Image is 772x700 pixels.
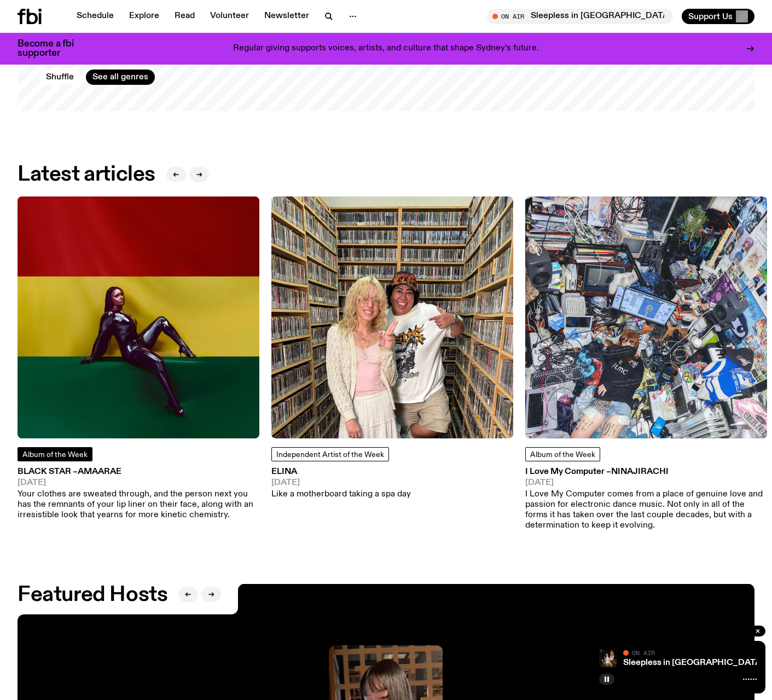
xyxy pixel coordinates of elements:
[18,39,88,58] h3: Become a fbi supporter
[525,468,767,476] h3: I Love My Computer –
[258,9,316,24] a: Newsletter
[271,468,411,476] h3: ELINA
[271,447,389,461] a: Independent Artist of the Week
[123,9,166,24] a: Explore
[530,451,595,459] span: Album of the Week
[271,468,411,500] a: ELINA[DATE]Like a motherboard taking a spa day
[611,467,669,476] span: Ninajirachi
[525,489,767,531] p: I Love My Computer comes from a place of genuine love and passion for electronic dance music. Not...
[18,489,259,521] p: Your clothes are sweated through, and the person next you has the remnants of your lip liner on t...
[18,165,155,184] h2: Latest articles
[39,70,80,85] button: Shuffle
[18,468,259,520] a: BLACK STAR –Amaarae[DATE]Your clothes are sweated through, and the person next you has the remnan...
[18,447,92,461] a: Album of the Week
[233,44,539,54] p: Regular giving supports voices, artists, and culture that shape Sydney’s future.
[525,468,767,531] a: I Love My Computer –Ninajirachi[DATE]I Love My Computer comes from a place of genuine love and pa...
[525,447,600,461] a: Album of the Week
[204,9,256,24] a: Volunteer
[168,9,201,24] a: Read
[271,479,411,487] span: [DATE]
[22,451,88,459] span: Album of the Week
[271,489,411,500] p: Like a motherboard taking a spa day
[18,479,259,487] span: [DATE]
[599,650,617,667] img: Marcus Whale is on the left, bent to his knees and arching back with a gleeful look his face He i...
[525,196,767,438] img: Ninajirachi covering her face, shot from above. she is in a croweded room packed full of laptops,...
[525,479,767,487] span: [DATE]
[682,9,754,24] button: Support Us
[86,70,155,85] a: See all genres
[487,9,673,24] button: On AirSleepless in [GEOGRAPHIC_DATA]
[632,649,655,656] span: On Air
[623,658,764,667] a: Sleepless in [GEOGRAPHIC_DATA]
[276,451,384,459] span: Independent Artist of the Week
[78,467,121,476] span: Amaarae
[18,585,167,605] h2: Featured Hosts
[70,9,120,24] a: Schedule
[688,11,733,21] span: Support Us
[18,468,259,476] h3: BLACK STAR –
